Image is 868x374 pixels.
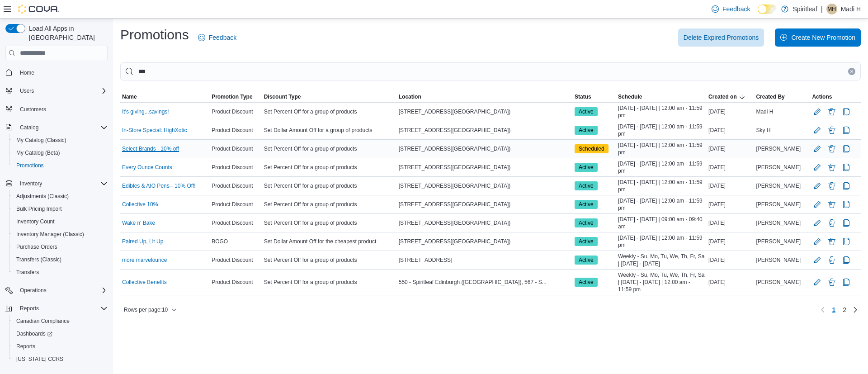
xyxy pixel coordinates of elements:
[756,279,801,286] span: [PERSON_NAME]
[13,216,58,227] a: Inventory Count
[756,256,801,264] span: [PERSON_NAME]
[13,241,108,252] span: Purchase Orders
[618,234,705,249] span: [DATE] - [DATE] | 12:00 am - 11:59 pm
[828,303,850,317] ul: Pagination for table:
[828,303,839,317] button: Page 1 of 2
[579,219,594,227] span: Active
[13,229,108,240] span: Inventory Manager (Classic)
[16,178,108,189] span: Inventory
[399,201,511,208] span: [STREET_ADDRESS][GEOGRAPHIC_DATA])
[618,216,705,230] span: [DATE] - [DATE] | 09:00 am - 09:40 am
[722,5,750,14] span: Feedback
[812,218,823,228] button: Edit Promotion
[16,104,50,115] a: Customers
[212,201,253,208] span: Product Discount
[841,125,852,136] button: Clone Promotion
[579,163,594,171] span: Active
[2,302,111,315] button: Reports
[13,316,73,327] a: Canadian Compliance
[212,108,253,115] span: Product Discount
[579,200,594,208] span: Active
[122,145,179,152] a: Select Brands - 10% off
[16,218,55,225] span: Inventory Count
[579,126,594,134] span: Active
[579,108,594,116] span: Active
[707,236,754,247] div: [DATE]
[826,125,837,136] button: Delete Promotion
[13,354,108,365] span: Washington CCRS
[13,204,66,214] a: Bulk Pricing Import
[9,147,111,159] button: My Catalog (Beta)
[826,143,837,154] button: Delete Promotion
[13,204,108,214] span: Bulk Pricing Import
[841,143,852,154] button: Clone Promotion
[756,127,770,134] span: Sky H
[812,93,832,100] span: Actions
[756,182,801,189] span: [PERSON_NAME]
[9,134,111,147] button: My Catalog (Classic)
[212,238,228,245] span: BOGO
[262,199,397,210] div: Set Percent Off for a group of products
[575,218,598,227] span: Active
[25,24,108,42] span: Load All Apps in [GEOGRAPHIC_DATA]
[13,267,42,278] a: Transfers
[264,93,301,100] span: Discount Type
[16,317,70,325] span: Canadian Compliance
[2,103,111,116] button: Customers
[399,164,511,171] span: [STREET_ADDRESS][GEOGRAPHIC_DATA])
[13,191,108,202] span: Adjustments (Classic)
[2,177,111,190] button: Inventory
[16,231,84,238] span: Inventory Manager (Classic)
[756,219,801,227] span: [PERSON_NAME]
[9,241,111,253] button: Purchase Orders
[262,180,397,191] div: Set Percent Off for a group of products
[122,108,169,115] a: It's giving...savings!
[399,182,511,189] span: [STREET_ADDRESS][GEOGRAPHIC_DATA])
[575,200,598,209] span: Active
[399,108,511,115] span: [STREET_ADDRESS][GEOGRAPHIC_DATA])
[212,164,253,171] span: Product Discount
[262,125,397,136] div: Set Dollar Amount Off for a group of products
[826,162,837,173] button: Delete Promotion
[399,256,453,264] span: [STREET_ADDRESS]
[16,343,35,350] span: Reports
[122,238,163,245] a: Paired Up, Lit Up
[399,219,511,227] span: [STREET_ADDRESS][GEOGRAPHIC_DATA])
[575,278,598,287] span: Active
[212,145,253,152] span: Product Discount
[9,315,111,327] button: Canadian Compliance
[13,229,88,240] a: Inventory Manager (Classic)
[579,278,594,286] span: Active
[16,122,108,133] span: Catalog
[579,237,594,246] span: Active
[841,236,852,247] button: Clone Promotion
[397,91,573,102] button: Location
[826,199,837,210] button: Delete Promotion
[841,199,852,210] button: Clone Promotion
[13,216,108,227] span: Inventory Count
[16,330,52,337] span: Dashboards
[122,201,158,208] a: Collective 10%
[20,180,42,187] span: Inventory
[212,93,252,100] span: Promotion Type
[9,327,111,340] a: Dashboards
[618,197,705,212] span: [DATE] - [DATE] | 12:00 am - 11:59 pm
[13,328,108,339] span: Dashboards
[618,142,705,156] span: [DATE] - [DATE] | 12:00 am - 11:59 pm
[575,93,591,100] span: Status
[399,238,511,245] span: [STREET_ADDRESS][GEOGRAPHIC_DATA])
[579,145,604,153] span: Scheduled
[262,277,397,288] div: Set Percent Off for a group of products
[13,341,39,352] a: Reports
[20,106,46,113] span: Customers
[399,93,421,100] span: Location
[843,305,846,314] span: 2
[848,68,855,75] button: Clear input
[841,255,852,265] button: Clone Promotion
[573,91,616,102] button: Status
[16,66,108,78] span: Home
[262,218,397,228] div: Set Percent Off for a group of products
[16,149,60,156] span: My Catalog (Beta)
[16,85,108,96] span: Users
